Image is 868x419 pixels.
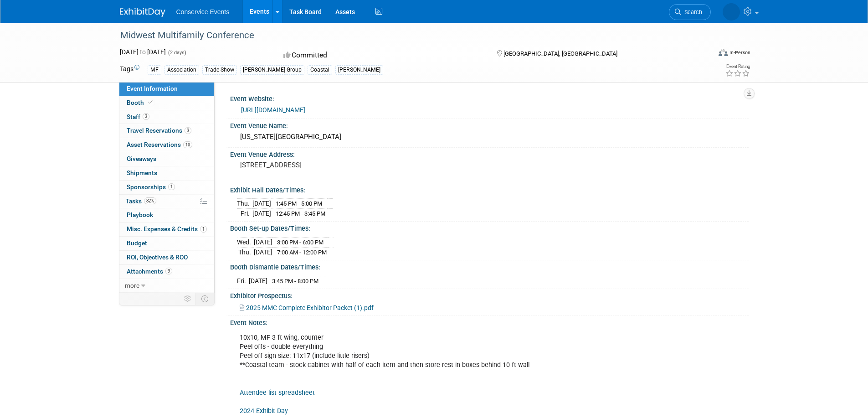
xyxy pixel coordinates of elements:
a: [URL][DOMAIN_NAME] [241,106,305,114]
td: Fri. [237,276,249,285]
div: Booth Set-up Dates/Times: [230,222,749,233]
td: [DATE] [249,276,267,285]
img: Format-Inperson.png [719,49,728,56]
td: Tags [120,64,139,75]
span: 82% [144,197,156,204]
span: 9 [165,268,172,274]
td: [DATE] [252,208,271,218]
div: Event Format [657,47,751,61]
a: Giveaways [119,152,214,166]
div: Association [164,65,199,75]
span: Shipments [127,169,157,176]
a: 2025 MMC Complete Exhibitor Packet (1).pdf [240,304,374,311]
div: Exhibitor Prospectus: [230,289,749,300]
span: 1 [200,226,207,233]
span: Event Information [127,85,178,92]
a: Attachments9 [119,265,214,279]
div: In-Person [729,49,750,56]
span: 12:45 PM - 3:45 PM [276,210,325,217]
pre: [STREET_ADDRESS] [240,161,436,169]
td: Toggle Event Tabs [195,293,214,305]
a: Attendee list spreadsheet [240,389,315,397]
span: Attachments [127,268,172,275]
span: 3 [185,127,191,134]
div: Committed [281,47,482,63]
span: Tasks [126,197,156,205]
img: ExhibitDay [120,8,165,17]
div: Coastal [308,65,332,75]
span: [GEOGRAPHIC_DATA], [GEOGRAPHIC_DATA] [503,50,617,57]
div: Event Rating [725,64,750,69]
td: [DATE] [254,247,272,257]
a: Search [669,4,711,20]
td: Thu. [237,247,254,257]
div: Booth Dismantle Dates/Times: [230,260,749,272]
span: Conservice Events [176,8,230,16]
a: Booth [119,96,214,110]
a: Asset Reservations10 [119,138,214,152]
span: [DATE] [DATE] [120,48,166,56]
a: Misc. Expenses & Credits1 [119,222,214,236]
div: Exhibit Hall Dates/Times: [230,183,749,195]
a: 2024 Exhibit Day [240,407,288,415]
span: Staff [127,113,149,120]
a: ROI, Objectives & ROO [119,251,214,264]
span: Misc. Expenses & Credits [127,225,207,233]
a: Shipments [119,166,214,180]
span: Search [681,9,702,16]
a: Staff3 [119,110,214,124]
span: 1 [168,183,175,190]
a: Sponsorships1 [119,181,214,194]
a: Travel Reservations3 [119,124,214,138]
div: Trade Show [202,65,237,75]
span: to [139,48,147,56]
span: Sponsorships [127,183,175,191]
img: Monica Barnson [723,3,740,21]
span: Travel Reservations [127,127,191,134]
span: Playbook [127,211,153,218]
span: ROI, Objectives & ROO [127,253,188,261]
td: Thu. [237,199,252,209]
span: Asset Reservations [127,141,192,148]
td: Fri. [237,208,252,218]
a: Tasks82% [119,195,214,208]
span: 3:45 PM - 8:00 PM [272,278,318,285]
div: Event Notes: [230,316,749,327]
span: 3 [143,113,149,120]
a: Budget [119,237,214,250]
span: (2 days) [167,50,186,56]
span: 3:00 PM - 6:00 PM [277,239,324,246]
div: [PERSON_NAME] Group [240,65,304,75]
div: [PERSON_NAME] [335,65,383,75]
a: Event Information [119,82,214,96]
td: [DATE] [254,237,272,247]
span: more [125,282,139,289]
i: Booth reservation complete [148,100,153,105]
span: 7:00 AM - 12:00 PM [277,249,327,256]
td: [DATE] [252,199,271,209]
div: Event Website: [230,92,749,103]
td: Wed. [237,237,254,247]
div: Event Venue Address: [230,148,749,159]
a: more [119,279,214,293]
div: MF [148,65,161,75]
td: Personalize Event Tab Strip [180,293,196,305]
div: Event Venue Name: [230,119,749,130]
span: Booth [127,99,154,106]
div: Midwest Multifamily Conference [117,27,697,44]
span: 10 [183,141,192,148]
div: [US_STATE][GEOGRAPHIC_DATA] [237,130,742,144]
a: Playbook [119,208,214,222]
span: 2025 MMC Complete Exhibitor Packet (1).pdf [246,304,374,311]
span: Budget [127,239,147,247]
span: Giveaways [127,155,156,162]
span: 1:45 PM - 5:00 PM [276,200,322,207]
